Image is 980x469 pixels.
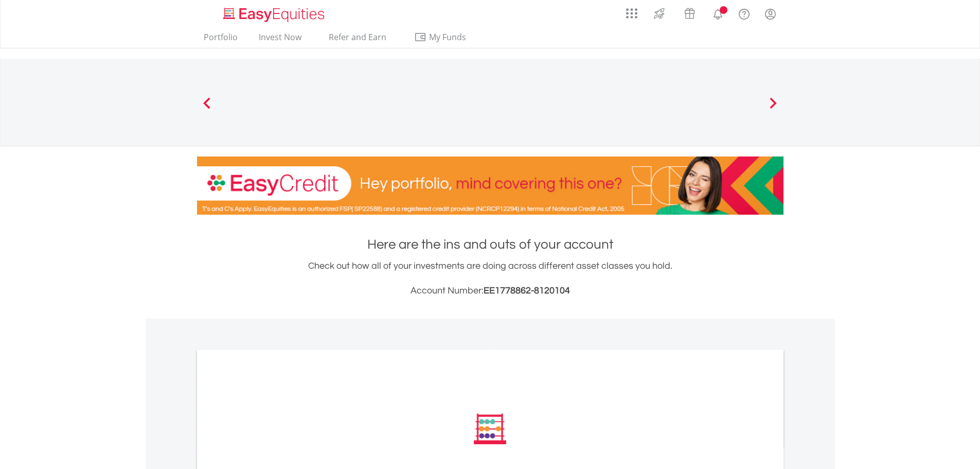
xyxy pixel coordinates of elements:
img: vouchers-v2.svg [681,5,698,22]
a: Home page [219,3,329,23]
a: My Profile [757,3,783,25]
a: AppsGrid [619,3,644,19]
a: Invest Now [255,32,306,48]
a: Portfolio [200,32,242,48]
a: Refer and Earn [318,32,397,48]
img: thrive-v2.svg [651,5,668,22]
a: Notifications [705,3,731,23]
h3: Account Number: [197,284,783,298]
span: EE1778862-8120104 [484,286,570,296]
img: EasyCredit Promotion Banner [197,157,783,215]
a: FAQ's and Support [731,3,757,23]
span: My Funds [414,30,482,44]
img: grid-menu-icon.svg [626,8,637,19]
a: Vouchers [674,3,705,22]
span: Refer and Earn [329,31,386,43]
h1: Here are the ins and outs of your account [197,235,783,254]
img: EasyEquities_Logo.png [221,6,329,23]
div: Check out how all of your investments are doing across different asset classes you hold. [197,259,783,298]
